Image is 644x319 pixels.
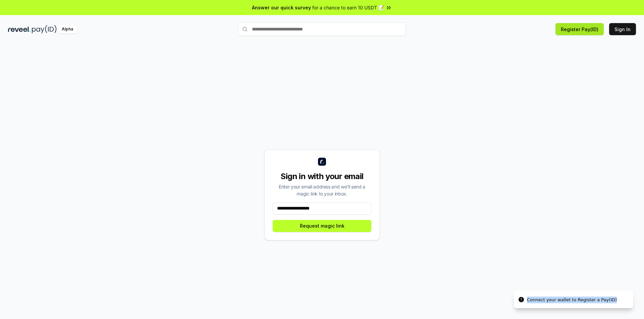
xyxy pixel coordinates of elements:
[32,25,57,33] img: pay_id
[312,4,384,11] span: for a chance to earn 10 USDT 📝
[252,4,311,11] span: Answer our quick survey
[273,220,371,232] button: Request magic link
[273,171,371,182] div: Sign in with your email
[58,25,77,33] div: Alpha
[273,183,371,197] div: Enter your email address and we’ll send a magic link to your inbox.
[8,25,31,33] img: reveel_dark
[609,23,636,35] button: Sign In
[527,297,617,303] div: Connect your wallet to Register a Pay(ID)
[555,23,604,35] button: Register Pay(ID)
[318,158,326,166] img: logo_small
